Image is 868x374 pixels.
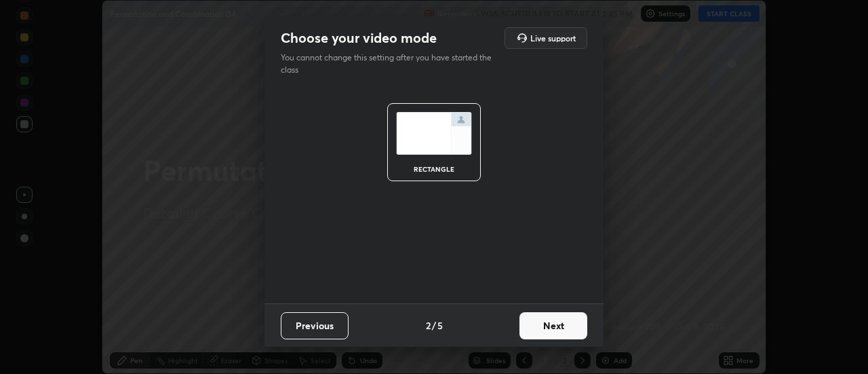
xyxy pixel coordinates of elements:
h5: Live support [530,34,576,42]
img: normalScreenIcon.ae25ed63.svg [396,112,472,155]
button: Next [519,312,587,339]
h2: Choose your video mode [281,29,437,47]
button: Previous [281,312,349,339]
p: You cannot change this setting after you have started the class [281,52,500,76]
h4: 5 [437,318,443,333]
div: rectangle [407,166,461,172]
h4: / [432,318,436,333]
h4: 2 [426,318,431,333]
